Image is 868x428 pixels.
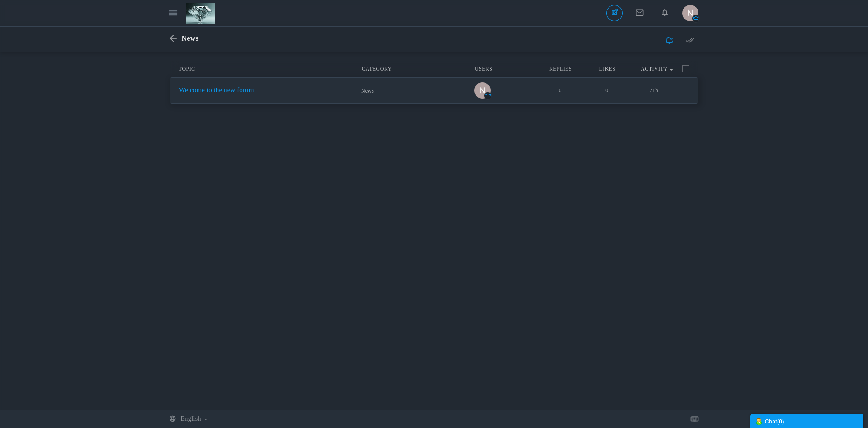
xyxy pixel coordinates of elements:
[559,87,561,94] span: 0
[186,3,215,24] img: icon.jpg
[357,65,475,73] li: Category
[605,87,608,94] span: 0
[779,419,782,425] strong: 0
[180,415,201,422] span: English
[181,34,198,42] span: News
[361,88,374,95] a: News
[755,416,859,426] div: Chat
[777,419,784,425] span: ( )
[361,88,374,94] span: News
[641,66,668,72] a: Activity
[682,5,698,21] img: a3pLvQHxNYoevJGw5YebsLnRxYoevJGw5YebsLnRxYoevJGw5YebsLnRxYoevJGw5YebsLnRxYoevJGw5YebsLnRxYoevJGw5...
[650,87,658,94] time: 21h
[584,65,631,73] li: Likes
[549,66,572,72] a: Replies
[179,65,357,73] li: Topic
[474,82,491,99] img: a3pLvQHxNYoevJGw5YebsLnRxYoevJGw5YebsLnRxYoevJGw5YebsLnRxYoevJGw5YebsLnRxYoevJGw5YebsLnRxYoevJGw5...
[179,86,256,94] a: Welcome to the new forum!
[475,65,533,73] li: Users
